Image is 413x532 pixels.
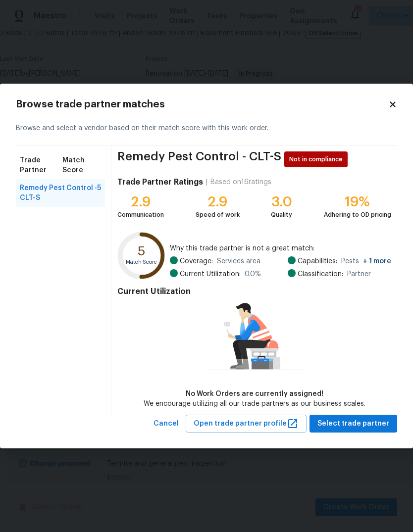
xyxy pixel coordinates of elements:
[271,210,292,220] div: Quality
[347,269,371,279] span: Partner
[117,197,164,207] div: 2.9
[317,418,389,430] span: Select trade partner
[138,244,146,258] text: 5
[97,183,101,203] span: 5
[271,197,292,207] div: 3.0
[117,151,281,167] span: Remedy Pest Control - CLT-S
[196,197,240,207] div: 2.9
[16,99,388,109] h2: Browse trade partner matches
[217,256,260,266] span: Services area
[126,259,157,264] text: Match Score
[245,269,261,279] span: 0.0 %
[180,256,213,266] span: Coverage:
[298,256,337,266] span: Capabilities:
[203,177,210,187] div: |
[62,155,101,175] span: Match Score
[341,256,391,266] span: Pests
[194,418,299,430] span: Open trade partner profile
[20,183,97,203] span: Remedy Pest Control - CLT-S
[196,210,240,220] div: Speed of work
[186,415,307,433] button: Open trade partner profile
[170,243,391,253] span: Why this trade partner is not a great match:
[117,210,164,220] div: Communication
[16,111,397,145] div: Browse and select a vendor based on their match score with this work order.
[20,155,62,175] span: Trade Partner
[310,415,397,433] button: Select trade partner
[144,389,365,399] div: No Work Orders are currently assigned!
[117,177,203,187] h4: Trade Partner Ratings
[210,177,271,187] div: Based on 16 ratings
[289,154,347,164] span: Not in compliance
[324,210,391,220] div: Adhering to OD pricing
[144,399,365,409] div: We encourage utilizing all our trade partners as our business scales.
[150,415,183,433] button: Cancel
[154,418,179,430] span: Cancel
[324,197,391,207] div: 19%
[180,269,241,279] span: Current Utilization:
[117,287,391,296] h4: Current Utilization
[298,269,343,279] span: Classification:
[363,258,391,265] span: + 1 more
